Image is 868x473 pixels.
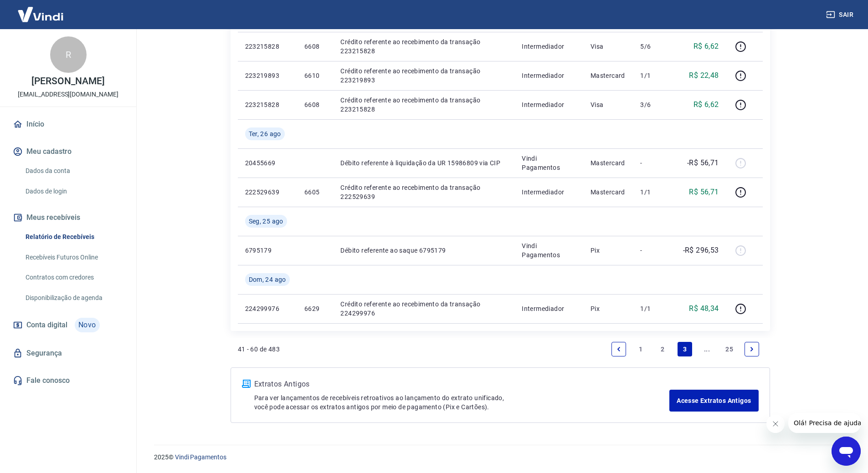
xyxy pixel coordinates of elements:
p: - [640,158,667,168]
a: Jump forward [700,342,714,356]
p: Vindi Pagamentos [522,241,576,259]
button: Meu cadastro [11,142,125,162]
p: 6629 [304,304,326,313]
p: Intermediador [522,188,576,197]
span: Ter, 26 ago [249,129,281,138]
p: 6608 [304,100,326,109]
p: 1/1 [640,304,667,313]
p: Intermediador [522,304,576,313]
p: Visa [591,42,626,51]
p: 223219893 [245,71,290,80]
p: 6795179 [245,246,290,255]
iframe: Mensagem da empresa [788,413,861,433]
p: Débito referente ao saque 6795179 [340,246,507,255]
ul: Pagination [608,338,763,360]
p: Para ver lançamentos de recebíveis retroativos ao lançamento do extrato unificado, você pode aces... [254,393,670,412]
a: Dados de login [22,182,125,201]
p: R$ 56,71 [689,187,719,198]
p: 6605 [304,188,326,197]
p: 6610 [304,71,326,80]
img: ícone [242,380,251,388]
a: Acesse Extratos Antigos [669,390,758,412]
p: Extratos Antigos [254,379,670,390]
span: Dom, 24 ago [249,275,286,284]
p: 5/6 [640,42,667,51]
p: R$ 6,62 [693,99,719,110]
span: Novo [75,318,100,332]
p: Intermediador [522,71,576,80]
p: Intermediador [522,42,576,51]
a: Recebíveis Futuros Online [22,248,125,267]
iframe: Botão para abrir a janela de mensagens [832,437,861,466]
a: Conta digitalNovo [11,314,125,336]
span: Olá! Precisa de ajuda? [5,6,77,14]
p: Crédito referente ao recebimento da transação 223215828 [340,96,507,114]
p: 2025 © [154,453,846,462]
p: 1/1 [640,71,667,80]
a: Dados da conta [22,162,125,180]
a: Contratos com credores [22,268,125,287]
p: Crédito referente ao recebimento da transação 222529639 [340,183,507,201]
p: Vindi Pagamentos [522,154,576,172]
p: 223215828 [245,42,290,51]
p: Pix [591,246,626,255]
p: 6608 [304,42,326,51]
p: 41 - 60 de 483 [238,345,280,354]
p: R$ 22,48 [689,70,719,81]
a: Page 25 [722,342,737,356]
p: - [640,246,667,255]
a: Page 3 is your current page [678,342,692,356]
a: Fale conosco [11,371,125,391]
p: 224299976 [245,304,290,313]
button: Meus recebíveis [11,208,125,228]
p: -R$ 296,53 [683,245,719,256]
p: Crédito referente ao recebimento da transação 224299976 [340,300,507,318]
p: R$ 48,34 [689,303,719,314]
a: Disponibilização de agenda [22,289,125,307]
p: 1/1 [640,188,667,197]
a: Previous page [611,342,626,356]
p: Mastercard [591,188,626,197]
iframe: Fechar mensagem [766,415,785,433]
p: Mastercard [591,71,626,80]
p: Crédito referente ao recebimento da transação 223215828 [340,37,507,56]
a: Início [11,114,125,134]
p: Mastercard [591,158,626,168]
p: Visa [591,100,626,109]
p: Débito referente à liquidação da UR 15986809 via CIP [340,158,507,168]
a: Next page [745,342,759,356]
p: [EMAIL_ADDRESS][DOMAIN_NAME] [18,90,118,99]
p: Intermediador [522,100,576,109]
img: Vindi [11,0,70,28]
p: 222529639 [245,188,290,197]
p: Crédito referente ao recebimento da transação 223219893 [340,66,507,85]
p: 223215828 [245,100,290,109]
p: -R$ 56,71 [687,158,719,168]
p: 3/6 [640,100,667,109]
p: [PERSON_NAME] [31,76,104,86]
div: R [50,36,87,73]
a: Segurança [11,343,125,363]
button: Sair [824,6,857,23]
a: Page 2 [656,342,670,356]
span: Seg, 25 ago [249,217,283,226]
a: Vindi Pagamentos [175,453,226,461]
span: Conta digital [26,319,67,331]
p: 20455669 [245,158,290,168]
a: Relatório de Recebíveis [22,228,125,246]
p: R$ 6,62 [693,41,719,52]
a: Page 1 [633,342,648,356]
p: Pix [591,304,626,313]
